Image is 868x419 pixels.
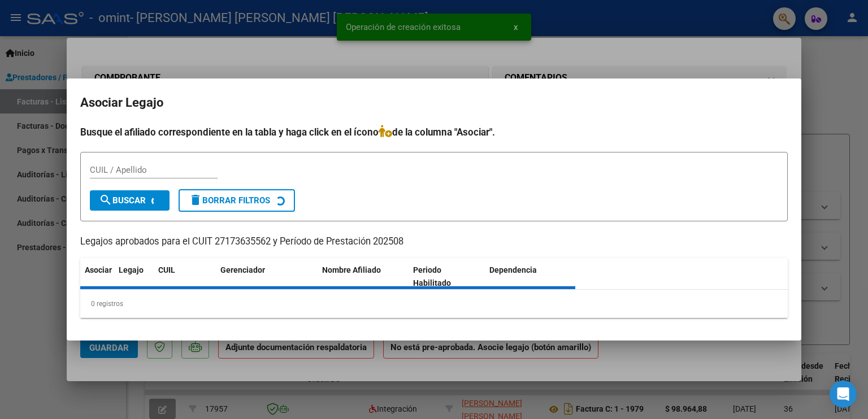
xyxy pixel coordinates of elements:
[99,193,112,207] mat-icon: search
[80,258,114,295] datatable-header-cell: Asociar
[489,265,537,274] span: Dependencia
[216,258,318,295] datatable-header-cell: Gerenciador
[830,381,857,408] div: Open Intercom Messenger
[158,265,175,274] span: CUIL
[114,258,154,295] datatable-header-cell: Legajo
[322,265,381,274] span: Nombre Afiliado
[80,92,788,114] h2: Asociar Legajo
[90,190,170,211] button: Buscar
[485,258,576,295] datatable-header-cell: Dependencia
[189,193,202,207] mat-icon: delete
[189,195,270,206] span: Borrar Filtros
[154,258,216,295] datatable-header-cell: CUIL
[119,265,144,274] span: Legajo
[318,258,409,295] datatable-header-cell: Nombre Afiliado
[85,265,112,274] span: Asociar
[220,265,265,274] span: Gerenciador
[409,258,485,295] datatable-header-cell: Periodo Habilitado
[179,189,295,212] button: Borrar Filtros
[413,265,451,287] span: Periodo Habilitado
[80,290,788,318] div: 0 registros
[80,235,788,249] p: Legajos aprobados para el CUIT 27173635562 y Período de Prestación 202508
[80,125,788,139] h4: Busque el afiliado correspondiente en la tabla y haga click en el ícono de la columna "Asociar".
[99,195,146,206] span: Buscar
